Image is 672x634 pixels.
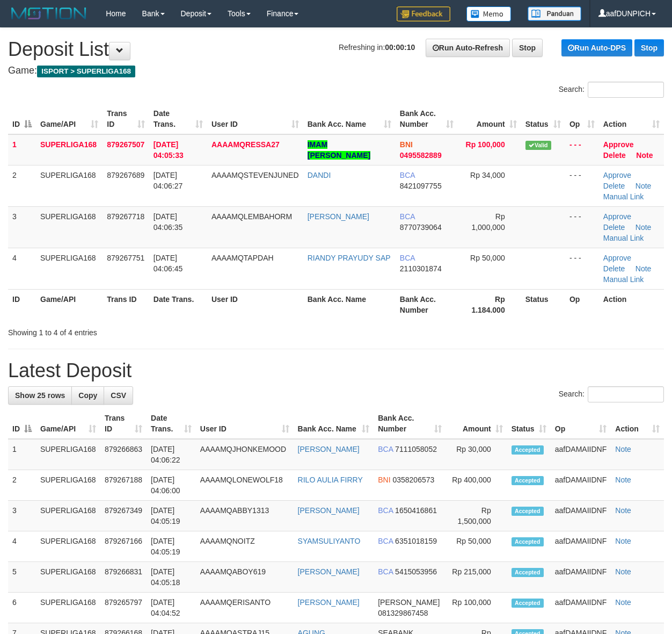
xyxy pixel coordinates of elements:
a: Delete [603,182,625,190]
td: 6 [8,593,36,623]
span: 879267689 [107,171,144,179]
a: Manual Link [603,234,644,242]
th: Status: activate to sort column ascending [521,104,565,134]
th: Action [599,289,664,320]
td: aafDAMAIIDNF [551,470,611,501]
td: [DATE] 04:05:19 [147,501,196,531]
th: Op: activate to sort column ascending [551,408,611,439]
a: Note [615,475,631,484]
th: Bank Acc. Number: activate to sort column ascending [374,408,445,439]
a: Manual Link [603,192,644,201]
a: Delete [603,151,626,160]
td: AAAAMQNOITZ [196,531,294,562]
h1: Deposit List [8,39,664,60]
td: SUPERLIGA168 [36,593,100,623]
td: Rp 30,000 [446,439,507,470]
a: RILO AULIA FIRRY [298,475,363,484]
span: AAAAMQSTEVENJUNED [211,171,299,179]
th: Status [521,289,565,320]
td: 4 [8,531,36,562]
a: [PERSON_NAME] [298,598,360,607]
span: 879267718 [107,212,144,221]
th: Bank Acc. Name: activate to sort column ascending [303,104,396,134]
td: SUPERLIGA168 [36,501,100,531]
th: Trans ID [103,289,149,320]
a: Stop [634,39,664,56]
label: Search: [559,386,664,402]
input: Search: [588,82,664,98]
td: Rp 100,000 [446,593,507,623]
a: [PERSON_NAME] [298,445,360,453]
td: aafDAMAIIDNF [551,501,611,531]
td: SUPERLIGA168 [36,470,100,501]
a: Approve [603,212,631,221]
td: AAAAMQLONEWOLF18 [196,470,294,501]
span: Copy 081329867458 to clipboard [378,609,428,617]
img: Feedback.jpg [397,6,450,21]
td: 5 [8,562,36,593]
td: SUPERLIGA168 [36,165,103,206]
h4: Game: [8,66,664,76]
td: [DATE] 04:05:18 [147,562,196,593]
a: Note [636,264,652,273]
span: Rp 34,000 [470,171,505,179]
span: BNI [400,140,413,149]
span: CSV [111,391,126,400]
td: 879267188 [100,470,147,501]
span: Rp 1,000,000 [471,212,505,232]
a: [PERSON_NAME] [298,567,360,576]
th: Bank Acc. Name: activate to sort column ascending [294,408,374,439]
a: IMAM [PERSON_NAME] [308,140,370,160]
th: Game/API: activate to sort column ascending [36,408,100,439]
th: Amount: activate to sort column ascending [446,408,507,439]
td: AAAAMQERISANTO [196,593,294,623]
td: - - - [565,206,599,248]
th: Game/API: activate to sort column ascending [36,104,103,134]
th: Action: activate to sort column ascending [599,104,664,134]
span: BCA [378,567,393,576]
th: Trans ID: activate to sort column ascending [103,104,149,134]
a: Note [615,506,631,515]
span: Valid transaction [525,141,551,150]
span: Copy 7111058052 to clipboard [395,445,437,453]
span: Accepted [512,476,544,485]
span: Accepted [512,537,544,546]
span: Show 25 rows [15,391,65,400]
span: BCA [378,506,393,515]
td: 879266863 [100,439,147,470]
th: User ID: activate to sort column ascending [207,104,303,134]
td: SUPERLIGA168 [36,562,100,593]
td: [DATE] 04:06:00 [147,470,196,501]
a: Manual Link [603,275,644,284]
span: AAAAMQTAPDAH [211,254,274,262]
a: DANDI [308,171,331,179]
td: 3 [8,206,36,248]
td: [DATE] 04:06:22 [147,439,196,470]
th: Rp 1.184.000 [458,289,521,320]
th: Bank Acc. Name [303,289,396,320]
a: Delete [603,264,625,273]
td: 4 [8,248,36,289]
a: RIANDY PRAYUDY SAP [308,254,391,262]
label: Search: [559,82,664,98]
td: 1 [8,134,36,165]
th: ID: activate to sort column descending [8,104,36,134]
td: 1 [8,439,36,470]
th: Amount: activate to sort column ascending [458,104,521,134]
td: Rp 215,000 [446,562,507,593]
img: Button%20Memo.svg [466,6,512,21]
a: Show 25 rows [8,386,72,405]
span: BCA [378,537,393,545]
td: aafDAMAIIDNF [551,439,611,470]
th: User ID: activate to sort column ascending [196,408,294,439]
td: SUPERLIGA168 [36,248,103,289]
td: SUPERLIGA168 [36,134,103,165]
td: AAAAMQJHONKEMOOD [196,439,294,470]
a: Approve [603,171,631,179]
span: AAAAMQRESSA27 [211,140,280,149]
a: Delete [603,223,625,232]
th: Date Trans.: activate to sort column ascending [147,408,196,439]
td: 2 [8,165,36,206]
span: Copy 1650416861 to clipboard [395,506,437,515]
td: 879266831 [100,562,147,593]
